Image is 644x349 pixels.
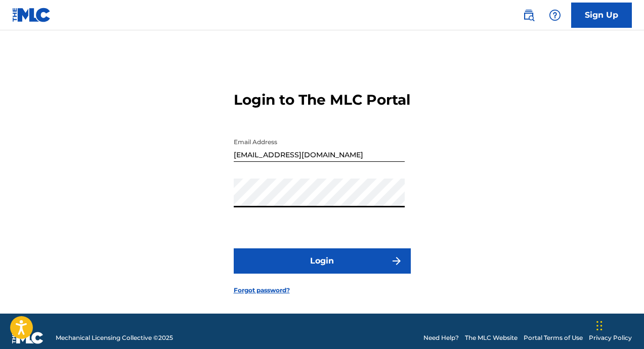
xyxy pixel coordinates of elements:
a: Need Help? [423,333,459,342]
iframe: Chat Widget [593,300,644,349]
img: logo [12,332,44,344]
a: Sign Up [571,3,632,28]
img: MLC Logo [12,8,51,22]
img: f7272a7cc735f4ea7f67.svg [391,255,403,267]
button: Login [234,248,411,274]
a: Portal Terms of Use [524,333,583,342]
a: The MLC Website [465,333,518,342]
div: Drag [596,311,603,341]
span: Mechanical Licensing Collective © 2025 [56,333,173,342]
a: Privacy Policy [589,333,632,342]
img: search [523,9,535,21]
img: help [549,9,561,21]
a: Public Search [519,5,539,25]
a: Forgot password? [234,286,290,295]
div: Help [545,5,565,25]
h3: Login to The MLC Portal [234,91,410,109]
